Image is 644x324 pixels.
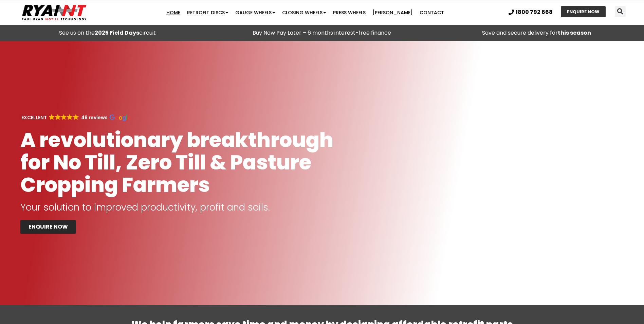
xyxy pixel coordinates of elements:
[125,6,485,19] nav: Menu
[20,129,352,196] h1: A revolutionary breakthrough for No Till, Zero Till & Pasture Cropping Farmers
[561,6,606,17] a: ENQUIRE NOW
[416,6,447,19] a: Contact
[55,114,61,120] img: Google
[21,114,47,121] strong: EXCELLENT
[330,6,369,19] a: Press Wheels
[232,6,279,19] a: Gauge Wheels
[49,114,55,120] img: Google
[509,10,553,15] a: 1800 792 668
[516,10,553,15] span: 1800 792 668
[558,29,591,37] strong: this season
[20,201,270,214] span: Your solution to improved productivity, profit and soils.
[218,28,426,38] p: Buy Now Pay Later – 6 months interest-free finance
[20,114,131,121] a: EXCELLENT GoogleGoogleGoogleGoogleGoogle 48 reviews Google
[61,114,67,120] img: Google
[81,114,108,121] strong: 48 reviews
[73,114,79,120] img: Google
[67,114,73,120] img: Google
[433,28,641,38] p: Save and secure delivery for
[163,6,184,19] a: Home
[110,114,131,121] img: Google
[3,28,211,38] div: See us on the circuit
[20,220,76,234] a: ENQUIRE NOW
[95,29,139,37] a: 2025 Field Days
[279,6,330,19] a: Closing Wheels
[20,2,88,23] img: Ryan NT logo
[184,6,232,19] a: Retrofit Discs
[369,6,416,19] a: [PERSON_NAME]
[567,10,600,14] span: ENQUIRE NOW
[29,224,68,230] span: ENQUIRE NOW
[615,6,626,17] div: Search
